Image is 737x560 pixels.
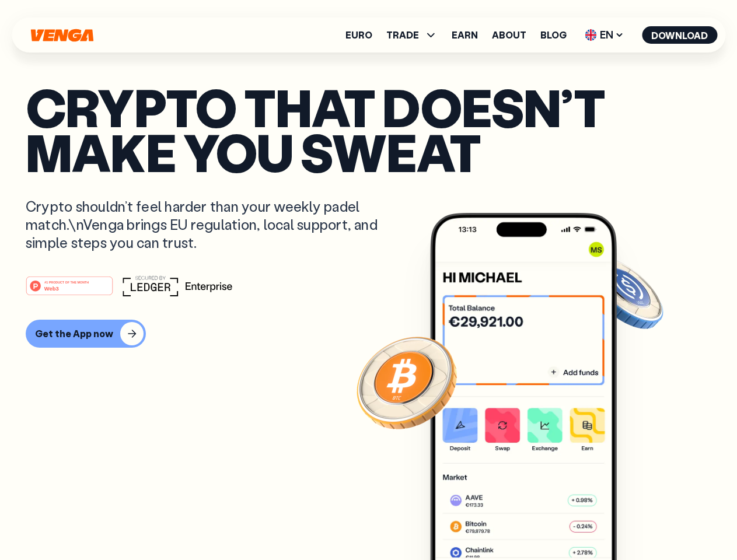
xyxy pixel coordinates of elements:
img: Bitcoin [354,330,459,435]
span: TRADE [386,28,438,42]
a: About [492,30,526,40]
a: Earn [452,30,478,40]
div: Get the App now [35,328,113,339]
a: Get the App now [26,320,711,348]
svg: Home [29,29,95,42]
button: Get the App now [26,320,146,348]
p: Crypto shouldn’t feel harder than your weekly padel match.\nVenga brings EU regulation, local sup... [26,197,394,252]
button: Download [642,26,717,44]
a: Blog [540,30,567,40]
img: USDC coin [582,251,666,335]
img: flag-uk [585,29,596,41]
tspan: Web3 [44,285,59,291]
span: TRADE [386,30,419,40]
p: Crypto that doesn’t make you sweat [26,85,711,174]
span: EN [581,26,628,44]
a: Euro [345,30,372,40]
a: #1 PRODUCT OF THE MONTHWeb3 [26,283,113,298]
tspan: #1 PRODUCT OF THE MONTH [44,280,89,283]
